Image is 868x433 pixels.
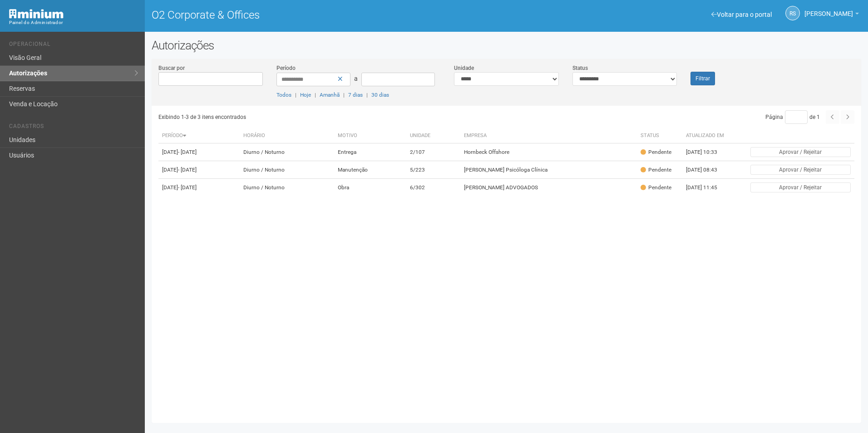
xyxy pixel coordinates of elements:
[240,128,334,143] th: Horário
[785,6,800,20] a: RS
[406,161,460,179] td: 5/223
[178,184,197,191] span: - [DATE]
[750,165,851,175] button: Aprovar / Rejeitar
[682,179,732,197] td: [DATE] 11:45
[320,92,340,98] a: Amanhã
[682,128,732,143] th: Atualizado em
[682,161,732,179] td: [DATE] 08:43
[9,41,138,50] li: Operacional
[406,128,460,143] th: Unidade
[690,72,715,85] button: Filtrar
[572,64,588,72] label: Status
[158,110,503,124] div: Exibindo 1-3 de 3 itens encontrados
[371,92,389,98] a: 30 dias
[334,128,407,143] th: Motivo
[158,179,240,197] td: [DATE]
[765,114,820,120] span: Página de 1
[158,64,185,72] label: Buscar por
[295,92,296,98] span: |
[343,92,345,98] span: |
[334,143,407,161] td: Entrega
[240,161,334,179] td: Diurno / Noturno
[9,9,64,19] img: Minium
[406,143,460,161] td: 2/107
[315,92,316,98] span: |
[300,92,311,98] a: Hoje
[178,149,197,155] span: - [DATE]
[641,148,671,156] div: Pendente
[348,92,363,98] a: 7 dias
[158,128,240,143] th: Período
[460,179,637,197] td: [PERSON_NAME] ADVOGADOS
[366,92,368,98] span: |
[178,167,197,173] span: - [DATE]
[152,9,500,21] h1: O2 Corporate & Offices
[276,64,296,72] label: Período
[641,184,671,192] div: Pendente
[460,128,637,143] th: Empresa
[637,128,682,143] th: Status
[240,179,334,197] td: Diurno / Noturno
[454,64,474,72] label: Unidade
[334,179,407,197] td: Obra
[750,182,851,192] button: Aprovar / Rejeitar
[158,161,240,179] td: [DATE]
[9,123,138,133] li: Cadastros
[641,166,671,174] div: Pendente
[240,143,334,161] td: Diurno / Noturno
[682,143,732,161] td: [DATE] 10:33
[460,161,637,179] td: [PERSON_NAME] Psicóloga Clínica
[334,161,407,179] td: Manutenção
[354,75,358,82] span: a
[276,92,291,98] a: Todos
[158,143,240,161] td: [DATE]
[460,143,637,161] td: Hornbeck Offshore
[804,11,859,19] a: [PERSON_NAME]
[750,147,851,157] button: Aprovar / Rejeitar
[406,179,460,197] td: 6/302
[804,1,853,17] span: Rayssa Soares Ribeiro
[711,11,772,18] a: Voltar para o portal
[152,39,861,52] h2: Autorizações
[9,19,138,27] div: Painel do Administrador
